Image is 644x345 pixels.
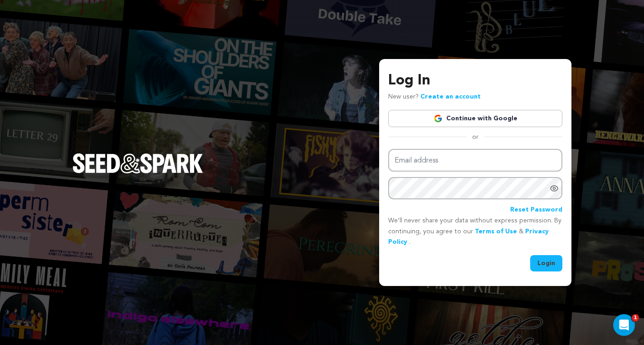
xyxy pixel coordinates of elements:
button: Login [530,255,562,271]
a: Seed&Spark Homepage [73,153,203,192]
img: Google logo [434,114,443,123]
p: We’ll never share your data without express permission. By continuing, you agree to our & . [388,216,562,248]
h3: Log In [388,70,562,92]
input: Email address [388,149,562,172]
span: or [467,133,484,142]
iframe: Intercom live chat [613,314,635,336]
a: Terms of Use [475,228,517,235]
span: 1 [632,314,639,321]
a: Show password as plain text. Warning: this will display your password on the screen. [550,184,559,193]
a: Reset Password [510,205,562,216]
img: Seed&Spark Logo [73,153,203,173]
p: New user? [388,92,481,103]
a: Continue with Google [388,110,562,127]
a: Create an account [420,94,481,100]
